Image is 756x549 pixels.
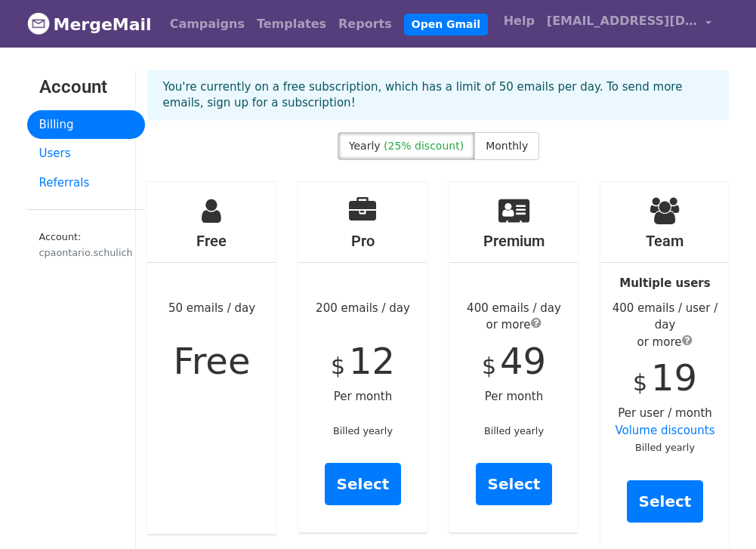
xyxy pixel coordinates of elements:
span: Yearly [349,140,381,152]
h4: Premium [449,232,578,250]
span: $ [633,369,647,396]
a: Users [27,139,145,168]
a: Billing [27,110,145,140]
span: $ [331,353,345,379]
div: 50 emails / day [147,182,276,534]
div: cpaontario.schulich [39,245,133,260]
a: Help [498,6,541,36]
span: Free [174,340,251,382]
div: 400 emails / user / day or more [600,300,729,351]
span: 12 [349,340,395,382]
a: Templates [251,9,332,39]
div: 400 emails / day or more [449,300,578,334]
span: (25% discount) [384,140,464,152]
small: Account: [39,231,133,260]
a: Select [325,463,402,505]
small: Billed yearly [635,442,695,453]
small: Billed yearly [484,425,544,436]
div: 200 emails / day Per month [298,182,427,532]
a: Referrals [27,168,145,198]
a: Reports [332,9,398,39]
h4: Team [600,232,729,250]
div: Per month [449,182,578,532]
h4: Pro [298,232,427,250]
a: MergeMail [27,8,152,40]
small: Billed yearly [333,425,393,436]
img: MergeMail logo [27,12,50,35]
a: Select [627,480,704,523]
span: $ [482,353,496,379]
p: You're currently on a free subscription, which has a limit of 50 emails per day. To send more ema... [162,79,714,111]
a: Select [476,463,553,505]
a: Open Gmail [404,14,488,35]
span: Monthly [486,140,528,152]
div: Per user / month [600,182,729,549]
a: [EMAIL_ADDRESS][DOMAIN_NAME] [541,6,717,42]
span: [EMAIL_ADDRESS][DOMAIN_NAME] [547,12,698,30]
span: 19 [651,356,697,399]
strong: Multiple users [619,276,710,290]
h3: Account [39,76,133,98]
a: Campaigns [164,9,251,39]
h4: Free [147,232,276,250]
a: Volume discounts [615,424,714,437]
span: 49 [500,340,546,382]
